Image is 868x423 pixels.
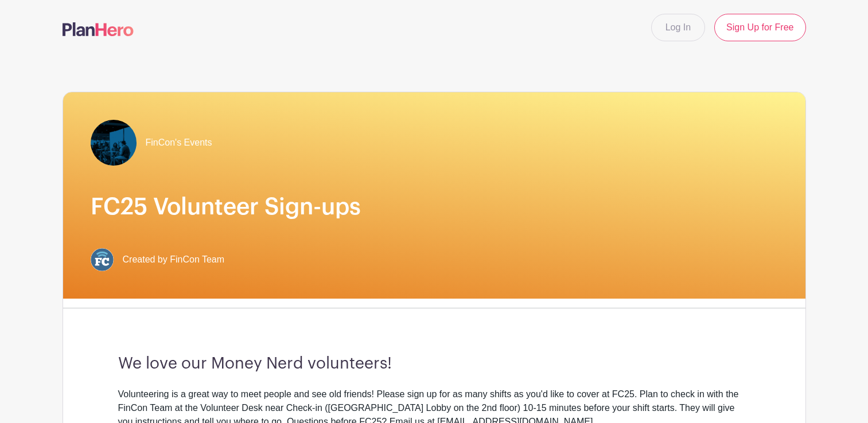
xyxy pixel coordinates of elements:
img: FC%20circle.png [91,248,114,271]
h3: We love our Money Nerd volunteers! [118,354,750,374]
h1: FC25 Volunteer Sign-ups [91,193,778,221]
a: Log In [651,14,705,41]
a: Sign Up for Free [714,14,805,41]
span: Created by FinCon Team [123,253,225,267]
img: logo-507f7623f17ff9eddc593b1ce0a138ce2505c220e1c5a4e2b4648c50719b7d32.svg [63,22,134,36]
img: Screen%20Shot%202024-09-23%20at%207.49.53%20PM.png [91,120,137,166]
span: FinCon's Events [146,136,212,150]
